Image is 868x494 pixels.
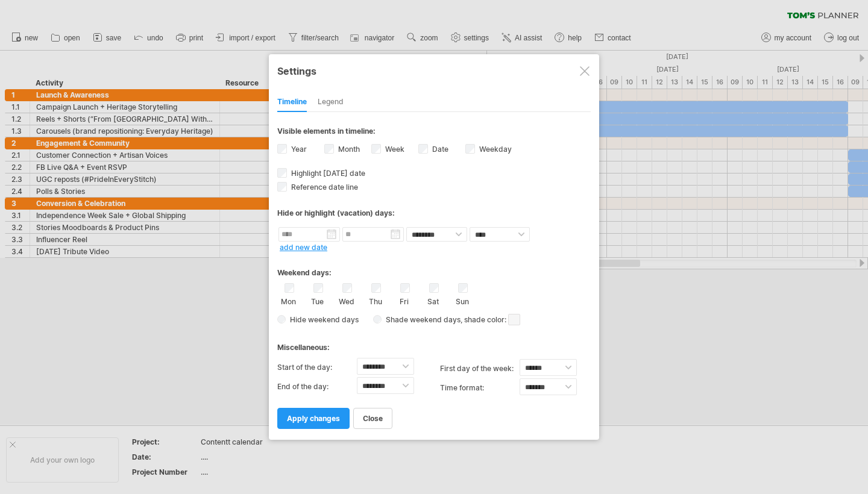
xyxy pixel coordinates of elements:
label: Sun [454,295,470,306]
span: , shade color: [461,313,520,327]
div: Visible elements in timeline: [277,127,591,139]
label: Time format: [440,378,520,398]
div: Timeline [277,93,307,112]
span: Shade weekend days [382,315,461,324]
span: Reference date line [289,183,358,192]
label: Start of the day: [277,358,357,377]
span: close [363,414,383,423]
a: add new date [280,243,327,252]
a: close [353,408,392,429]
div: Miscellaneous: [277,331,591,355]
label: Sat [426,295,441,306]
label: Year [289,145,307,154]
label: Week [383,145,404,154]
div: Hide or highlight (vacation) days: [277,208,591,217]
a: apply changes [277,408,350,429]
label: Month [336,145,360,154]
label: Wed [339,295,354,306]
label: Date [430,145,448,154]
label: Tue [310,295,325,306]
label: End of the day: [277,377,357,396]
span: Highlight [DATE] date [289,169,365,178]
label: Weekday [477,145,512,154]
span: Hide weekend days [286,315,359,324]
label: Fri [397,295,412,306]
label: first day of the week: [440,359,520,378]
div: Settings [277,60,591,81]
div: Legend [318,93,344,112]
span: click here to change the shade color [508,314,520,325]
label: Thu [368,295,383,306]
label: Mon [281,295,296,306]
div: Weekend days: [277,257,591,280]
span: apply changes [287,414,340,423]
